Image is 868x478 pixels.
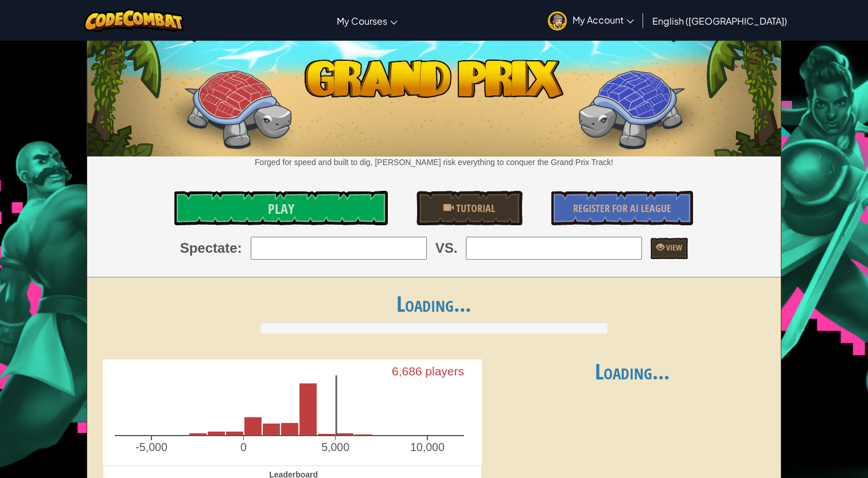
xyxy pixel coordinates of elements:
h1: Loading... [87,292,780,316]
a: Tutorial [417,191,523,225]
img: avatar [548,11,567,30]
span: Spectate [180,238,238,258]
a: Register for AI League [551,191,694,225]
span: VS. [435,238,458,258]
span: Tutorial [454,201,495,216]
span: My Account [573,14,634,26]
span: View [664,242,682,253]
span: My Courses [337,15,387,27]
span: : [238,238,242,258]
img: CodeCombat logo [84,9,184,32]
text: 6,686 players [393,365,466,378]
text: -5,000 [136,441,168,453]
text: 10,000 [412,441,446,453]
a: My Courses [331,5,403,36]
a: English ([GEOGRAPHIC_DATA]) [647,5,793,36]
text: 5,000 [322,441,351,453]
img: Grand Prix [87,36,780,156]
text: 0 [241,441,247,453]
span: Play [268,199,294,218]
span: Register for AI League [573,201,671,216]
span: English ([GEOGRAPHIC_DATA]) [652,15,787,27]
p: Forged for speed and built to dig, [PERSON_NAME] risk everything to conquer the Grand Prix Track! [87,156,780,168]
a: My Account [542,2,640,38]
